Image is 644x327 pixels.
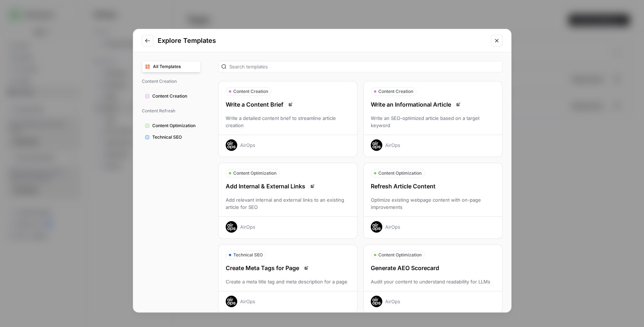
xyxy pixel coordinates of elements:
button: Content OptimizationRefresh Article ContentOptimize existing webpage content with on-page improve... [363,163,503,239]
div: Write a detailed content brief to streamline article creation [219,115,357,129]
span: Content Optimization [233,170,276,176]
div: Add Internal & External Links [219,182,357,191]
span: Content Optimization [152,122,198,129]
a: Read docs [302,264,311,272]
a: Read docs [286,100,295,109]
button: Content CreationWrite an Informational ArticleRead docsWrite an SEO-optimized article based on a ... [363,81,503,157]
span: Content Creation [378,88,413,95]
div: Write an Informational Article [364,100,502,109]
span: Content Creation [142,75,201,88]
span: Content Optimization [378,170,422,176]
button: All Templates [142,61,201,72]
div: AirOps [385,298,400,305]
div: AirOps [385,142,400,149]
div: AirOps [240,298,255,305]
div: AirOps [385,223,400,230]
button: Content Creation [142,90,201,102]
div: Write a Content Brief [219,100,357,109]
button: Close modal [491,35,503,46]
input: Search templates [229,63,499,70]
button: Technical SEOCreate Meta Tags for PageRead docsCreate a meta title tag and meta description for a... [218,245,357,313]
button: Content Optimization [142,120,201,131]
a: Read docs [454,100,463,109]
span: Content Creation [152,93,198,99]
span: Content Refresh [142,105,201,117]
button: Content CreationWrite a Content BriefRead docsWrite a detailed content brief to streamline articl... [218,81,357,157]
div: Create a meta title tag and meta description for a page [219,278,357,285]
div: Audit your content to understand readability for LLMs [364,278,502,285]
div: Optimize existing webpage content with on-page improvements [364,196,502,211]
div: AirOps [240,223,255,230]
h2: Explore Templates [158,36,487,46]
a: Read docs [308,182,317,191]
span: Content Creation [233,88,268,95]
div: Write an SEO-optimized article based on a target keyword [364,115,502,129]
span: Technical SEO [233,252,263,258]
button: Go to previous step [142,35,153,46]
button: Technical SEO [142,131,201,143]
div: Generate AEO Scorecard [364,264,502,272]
span: Technical SEO [152,134,198,140]
div: Refresh Article Content [364,182,502,191]
div: Create Meta Tags for Page [219,264,357,272]
button: Content OptimizationGenerate AEO ScorecardAudit your content to understand readability for LLMsAi... [363,245,503,313]
div: AirOps [240,142,255,149]
span: Content Optimization [378,252,422,258]
button: Content OptimizationAdd Internal & External LinksRead docsAdd relevant internal and external link... [218,163,357,239]
div: Add relevant internal and external links to an existing article for SEO [219,196,357,211]
span: All Templates [153,63,198,70]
